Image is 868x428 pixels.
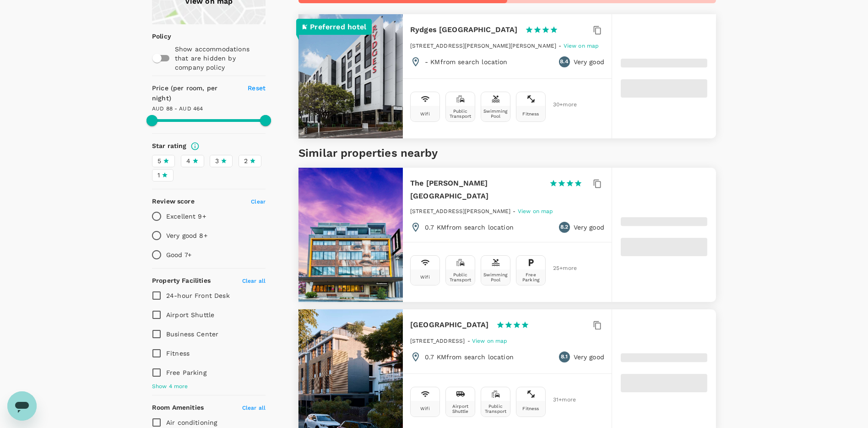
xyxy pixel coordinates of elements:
[242,278,266,284] span: Clear all
[561,352,567,362] span: 8.1
[513,208,518,214] span: -
[166,292,230,299] span: 24-hour Front Desk
[157,156,161,166] span: 5
[166,369,206,376] span: Free Parking
[574,223,604,232] p: Very good
[166,311,214,318] span: Airport Shuttle
[467,338,472,344] span: -
[190,142,200,151] svg: Star ratings are awarded to properties to represent the quality of services, facilities, and amen...
[175,44,265,72] p: Show accommodations that are hidden by company policy
[483,109,508,119] div: Swimming Pool
[166,350,190,357] span: Fitness
[564,42,599,49] a: View on map
[244,156,248,166] span: 2
[242,405,266,411] span: Clear all
[483,272,508,282] div: Swimming Pool
[420,406,430,411] div: Wifi
[152,32,158,41] p: Policy
[553,265,567,271] span: 25 + more
[248,84,266,92] span: Reset
[410,43,556,49] span: [STREET_ADDRESS][PERSON_NAME][PERSON_NAME]
[152,105,203,112] span: AUD 88 - AUD 464
[574,57,604,66] p: Very good
[152,141,187,151] h6: Star rating
[157,170,160,180] span: 1
[559,43,563,49] span: -
[410,338,465,344] span: [STREET_ADDRESS]
[448,272,473,282] div: Public Transport
[560,223,568,232] span: 8.2
[152,382,188,391] span: Show 4 more
[472,337,508,344] a: View on map
[518,208,553,214] span: View on map
[186,156,190,166] span: 4
[425,352,514,362] p: 0.7 KM from search location
[518,207,553,214] a: View on map
[166,212,206,221] p: Excellent 9+
[574,352,604,362] p: Very good
[448,109,473,119] div: Public Transport
[215,156,219,166] span: 3
[166,231,207,240] p: Very good 8+
[152,276,211,286] h6: Property Facilities
[410,208,510,214] span: [STREET_ADDRESS][PERSON_NAME]
[310,22,366,33] p: Preferred hotel
[152,197,195,207] h6: Review score
[420,274,430,280] div: Wifi
[518,272,543,282] div: Free Parking
[410,23,518,36] h6: Rydges [GEOGRAPHIC_DATA]
[472,338,508,344] span: View on map
[564,43,599,49] span: View on map
[410,177,542,203] h6: The [PERSON_NAME] [GEOGRAPHIC_DATA]
[152,403,204,413] h6: Room Amenities
[553,102,567,108] span: 30 + more
[560,57,568,66] span: 8.4
[298,146,716,160] h5: Similar properties nearby
[251,198,266,205] span: Clear
[152,83,237,104] h6: Price (per room, per night)
[425,57,508,66] p: - KM from search location
[166,419,217,426] span: Air conditioning
[553,397,567,403] span: 31 + more
[522,111,539,116] div: Fitness
[7,391,37,421] iframe: Button to launch messaging window
[425,223,514,232] p: 0.7 KM from search location
[483,404,508,414] div: Public Transport
[410,318,489,331] h6: [GEOGRAPHIC_DATA]
[448,404,473,414] div: Airport Shuttle
[166,330,218,338] span: Business Center
[522,406,539,411] div: Fitness
[166,250,191,259] p: Good 7+
[420,111,430,116] div: Wifi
